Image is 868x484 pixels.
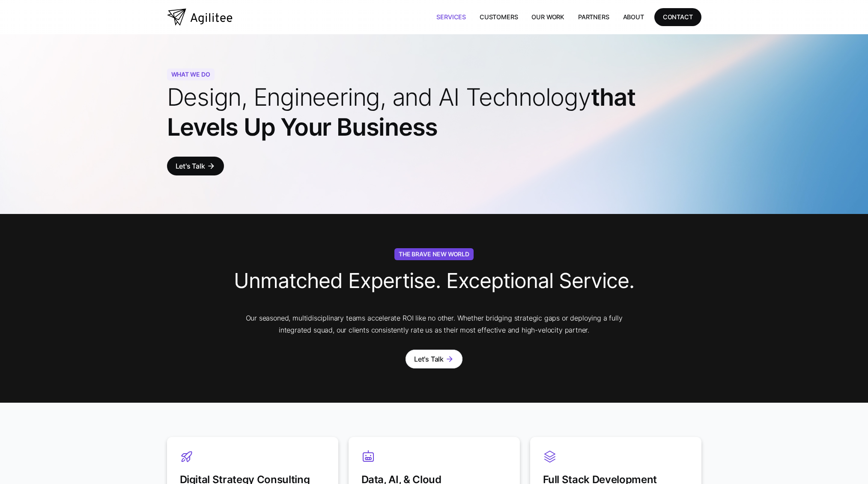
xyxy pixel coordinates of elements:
a: About [616,8,651,26]
h3: Unmatched Expertise. Exceptional Service. [234,262,634,303]
div: WHAT WE DO [167,68,215,80]
a: Let's Talkarrow_forward [167,157,224,175]
a: Partners [571,8,616,26]
a: Services [430,8,473,26]
a: home [167,9,233,26]
div: Let's Talk [176,160,205,172]
a: Let's Talkarrow_forward [406,350,462,368]
div: arrow_forward [207,162,215,170]
h1: that Levels Up Your Business [167,82,701,142]
a: Customers [473,8,525,26]
span: Design, Engineering, and AI Technology [167,83,591,112]
div: arrow_forward [445,355,454,363]
a: CONTACT [654,8,701,26]
div: CONTACT [663,12,693,22]
div: The Brave New World [394,248,474,260]
div: Let's Talk [414,353,444,365]
a: Our Work [525,8,571,26]
p: Our seasoned, multidisciplinary teams accelerate ROI like no other. Whether bridging strategic ga... [234,312,635,336]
